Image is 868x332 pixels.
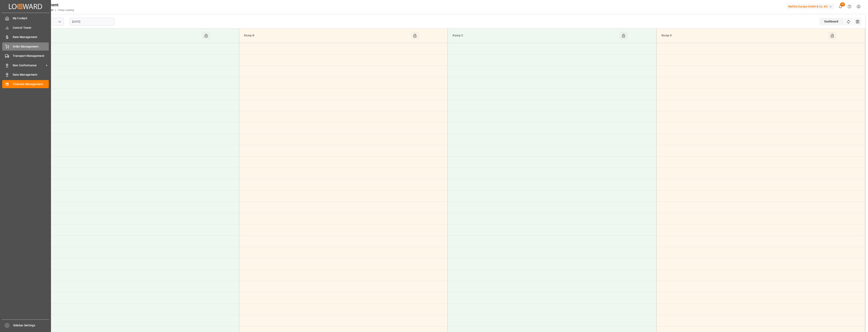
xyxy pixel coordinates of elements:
span: Data Management [13,73,49,77]
span: Sidebar Settings [13,323,49,328]
span: Rate Management [13,35,49,39]
button: Melitta Europa GmbH & Co. KG [787,3,836,10]
a: Timeslot Management [2,80,49,88]
a: Data Management [2,71,49,79]
div: Dashboard [819,18,844,25]
div: Ramp C [451,32,619,39]
span: Timeslot Management [13,82,49,86]
span: My Cockpit [13,16,49,20]
button: show 35 new notifications [836,2,845,11]
div: Melitta Europa GmbH & Co. KG [787,4,834,10]
span: 35 [840,2,845,6]
input: DD-MM-YYYY [70,18,115,25]
a: My Cockpit [2,14,49,22]
button: Help Center [845,2,854,11]
span: Control Tower [13,26,49,30]
span: Order Management [13,44,49,49]
div: Ramp A [34,32,202,39]
a: Transport Management [2,52,49,60]
button: open menu [56,19,63,25]
div: Ramp D [660,32,828,39]
a: Rate Management [2,33,49,41]
span: Transport Management [13,54,49,58]
div: Ramp B [242,32,411,39]
a: Order Management [2,42,49,50]
span: Non Conformance [13,63,45,68]
a: Control Tower [2,24,49,32]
